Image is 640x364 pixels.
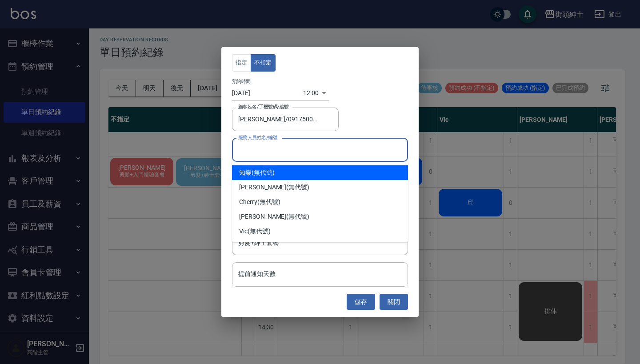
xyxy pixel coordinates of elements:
[238,134,277,141] label: 服務人員姓名/編號
[232,224,408,239] div: (無代號)
[347,294,375,310] button: 儲存
[239,227,248,236] span: Vic
[232,54,251,72] button: 指定
[232,180,408,195] div: (無代號)
[303,86,319,100] div: 12:00
[239,197,257,207] span: Cherry
[380,294,408,310] button: 關閉
[232,195,408,209] div: (無代號)
[238,104,289,110] label: 顧客姓名/手機號碼/編號
[232,209,408,224] div: (無代號)
[239,168,252,177] span: 知樂
[239,183,286,192] span: [PERSON_NAME]
[232,165,408,180] div: (無代號)
[239,212,286,221] span: [PERSON_NAME]
[232,86,303,100] input: Choose date, selected date is 2025-08-13
[232,78,251,84] label: 預約時間
[251,54,276,72] button: 不指定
